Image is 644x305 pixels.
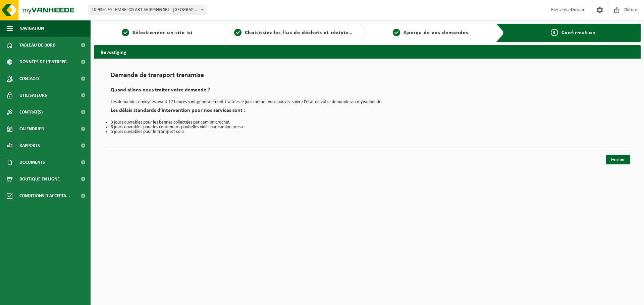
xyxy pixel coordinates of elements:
[19,20,44,37] span: Navigation
[97,29,217,37] a: 1Sélectionner un site ici
[111,120,624,125] li: 3 jours ouvrables pour les bennes collectées par camion crochet
[19,154,45,171] span: Documents
[19,87,47,104] span: Utilisateurs
[606,155,630,164] a: Fermer
[111,130,624,134] li: 5 jours ouvrables pour le transport colis
[234,29,354,37] a: 2Choisissiez les flux de déchets et récipients
[561,30,596,35] span: Confirmation
[19,54,71,70] span: Données de l'entrepr...
[234,29,241,36] span: 2
[404,30,468,35] span: Aperçu de vos demandes
[111,72,624,82] h1: Demande de transport transmise
[19,37,56,54] span: Tableau de bord
[111,108,624,117] h2: Les délais standards d’intervention pour nos services sont :
[89,5,206,15] span: 10-936170 - EMBELCO ART SHIPPING SRL - ETTERBEEK
[19,187,70,204] span: Conditions d'accepta...
[371,29,491,37] a: 3Aperçu de vos demandes
[94,45,641,58] h2: Bevestiging
[19,171,60,187] span: Boutique en ligne
[245,30,357,35] span: Choisissiez les flux de déchets et récipients
[19,70,40,87] span: Contacts
[19,104,43,121] span: Contrat(s)
[571,7,584,12] strong: Dorian
[122,29,129,36] span: 1
[111,87,624,96] h2: Quand allons-nous traiter votre demande ?
[19,121,44,137] span: Calendrier
[89,5,206,15] span: 10-936170 - EMBELCO ART SHIPPING SRL - ETTERBEEK
[111,100,624,104] p: Les demandes envoyées avant 17 heures sont généralement traitées le jour même. Vous pouvez suivre...
[19,137,40,154] span: Rapports
[132,30,193,35] span: Sélectionner un site ici
[551,29,558,36] span: 4
[393,29,400,36] span: 3
[111,125,624,130] li: 5 jours ouvrables pour les conteneurs poubelles vidés par camion presse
